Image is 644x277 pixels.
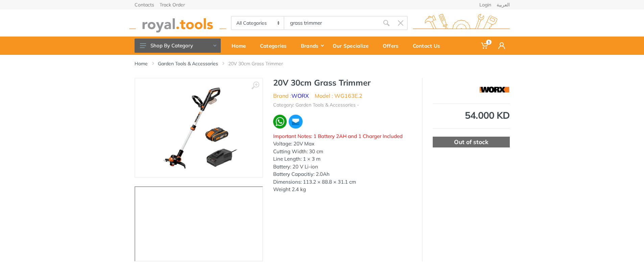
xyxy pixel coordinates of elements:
li: Brand : [273,92,309,100]
a: Categories [255,37,296,55]
img: ma.webp [288,114,303,129]
img: royal.tools Logo [129,14,226,32]
div: Cutting Width: 30 cm [273,148,412,156]
div: 54.000 KD [433,111,510,120]
div: Line Length: 1 × 3 m [273,155,412,163]
div: Home [227,39,255,53]
a: Contacts [135,2,154,7]
img: royal.tools Logo [413,14,510,32]
li: 20V 30cm Grass Trimmer [228,60,293,67]
a: Track Order [160,2,185,7]
a: Our Specialize [328,37,378,55]
div: Offers [378,39,408,53]
a: Garden Tools & Accessories [158,60,218,67]
a: WORX [291,92,309,99]
button: Shop By Category [135,39,221,53]
div: Categories [255,39,296,53]
select: Category [232,17,285,29]
a: Contact Us [408,37,450,55]
li: Category: Garden Tools & Accessories - [273,101,359,109]
span: 1 [486,40,492,45]
input: Site search [284,16,379,30]
li: Model : WG163E.2 [315,92,362,100]
div: Out of stock [433,137,510,147]
div: Battery: 20 V Li-ion [273,163,412,171]
span: Important Notes: 1 Battery 2AH and 1 Charger Included [273,133,403,139]
nav: breadcrumb [135,60,510,67]
div: Our Specialize [328,39,378,53]
h1: 20V 30cm Grass Trimmer [273,78,412,88]
img: WORX [479,81,509,98]
div: Weight 2.4 kg [273,186,412,193]
div: Contact Us [408,39,450,53]
a: العربية [497,2,510,7]
a: Home [227,37,255,55]
a: Offers [378,37,408,55]
a: 1 [476,37,494,55]
div: Battery Capacitiy: 2.0Ah [273,170,412,178]
img: wa.webp [273,115,287,129]
div: Voltage: 20V Max [273,140,412,148]
a: Home [135,60,148,67]
div: Dimensions: 113.2 × 88.8 × 31.1 cm [273,178,412,186]
a: Login [479,2,491,7]
div: Brands [296,39,328,53]
img: Royal Tools - 20V 30cm Grass Trimmer [156,85,241,170]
